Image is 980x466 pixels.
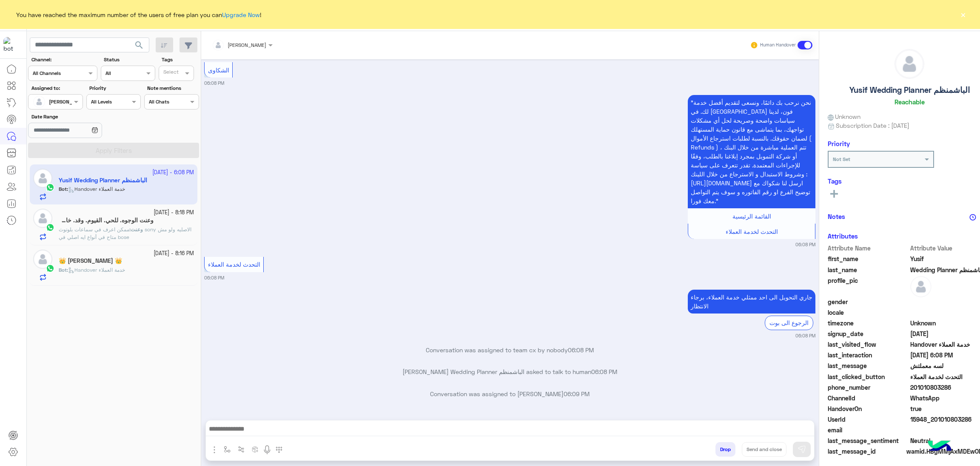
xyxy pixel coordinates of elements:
[131,226,143,233] span: وعنت
[147,84,198,92] label: Note mentions
[89,84,140,92] label: Priority
[828,112,861,121] span: Unknown
[234,442,248,456] button: Trigger scenario
[833,156,850,162] b: Not Set
[691,99,812,204] span: "نحن نرحب بك دائمًا، ونسعى لتقديم أفضل خدمة لك. في [GEOGRAPHIC_DATA] فون، لدينا سياسات واضحة وصري...
[3,37,19,52] img: 1403182699927242
[204,345,815,354] p: Conversation was assigned to team cx by nobody
[828,340,909,349] span: last_visited_flow
[828,394,909,403] span: ChannelId
[564,390,590,397] span: 06:09 PM
[798,445,806,454] img: send message
[224,446,231,453] img: select flow
[849,85,970,95] h5: Yusif Wedding Planner الباشمنظم
[31,56,97,63] label: Channel:
[688,95,815,208] p: 6/10/2025, 6:08 PM
[129,226,143,233] b: :
[732,213,771,220] span: القائمة الرئيسية
[726,228,778,235] span: التحدث لخدمة العملاء
[31,113,140,121] label: Date Range
[46,223,54,232] img: WhatsApp
[33,96,45,108] img: defaultAdmin.png
[28,143,199,158] button: Apply Filters
[154,209,194,217] small: [DATE] - 8:18 PM
[765,316,813,330] div: الرجوع الى بوت
[828,329,909,338] span: signup_date
[828,436,909,445] span: last_message_sentiment
[959,10,967,19] button: ×
[828,213,845,220] h6: Notes
[209,445,219,455] img: send attachment
[59,217,154,224] h5: وعنت الوجوه. للحي. القيوم. وقد. خاب. من. حمل. ظلما
[828,297,909,306] span: gender
[828,319,909,328] span: timezone
[742,442,786,457] button: Send and close
[59,267,67,273] span: Bot
[895,98,925,106] h6: Reachable
[591,368,617,375] span: 06:08 PM
[828,140,850,147] h6: Priority
[252,446,259,453] img: create order
[204,389,815,398] p: Conversation was assigned to [PERSON_NAME]
[238,446,245,453] img: Trigger scenario
[828,308,909,317] span: locale
[16,10,261,19] span: You have reached the maximum number of the users of free plan you can !
[162,56,198,63] label: Tags
[828,372,909,381] span: last_clicked_button
[828,426,909,434] span: email
[836,121,909,130] span: Subscription Date : [DATE]
[715,442,735,457] button: Drop
[134,40,144,50] span: search
[33,209,52,228] img: defaultAdmin.png
[828,265,909,274] span: last_name
[208,66,229,74] span: الشكاوى
[828,415,909,424] span: UserId
[68,267,125,273] span: Handover خدمة العملاء
[208,261,260,268] span: التحدث لخدمة العملاء
[46,264,54,273] img: WhatsApp
[204,274,224,281] small: 06:08 PM
[222,11,260,18] a: Upgrade Now
[828,404,909,413] span: HandoverOn
[104,56,154,63] label: Status
[925,432,954,462] img: hulul-logo.png
[828,351,909,360] span: last_interaction
[248,442,262,456] button: create order
[828,244,909,253] span: Attribute Name
[262,445,272,455] img: send voice note
[59,267,68,273] b: :
[828,232,858,240] h6: Attributes
[162,68,179,78] div: Select
[59,226,191,240] span: ممكن اعرف في سماعات بلوتوث sony الاصليه ولو مش متاح في أنواع ايه اصلي في bose
[276,446,282,453] img: make a call
[154,250,194,258] small: [DATE] - 8:16 PM
[828,383,909,392] span: phone_number
[828,254,909,263] span: first_name
[31,84,82,92] label: Assigned to:
[895,49,924,78] img: defaultAdmin.png
[220,442,234,456] button: select flow
[969,214,976,221] img: notes
[795,241,815,248] small: 06:08 PM
[910,276,932,297] img: defaultAdmin.png
[204,80,224,86] small: 06:08 PM
[795,332,815,339] small: 06:08 PM
[760,42,796,49] small: Human Handover
[568,346,594,354] span: 06:08 PM
[129,37,150,56] button: search
[828,447,905,456] span: last_message_id
[688,290,815,314] p: 6/10/2025, 6:08 PM
[59,257,122,265] h5: 👑 Ahmed Fadl 👑
[204,367,815,376] p: [PERSON_NAME] Wedding Planner الباشمنظم asked to talk to human
[33,250,52,269] img: defaultAdmin.png
[228,42,266,48] span: [PERSON_NAME]
[828,361,909,370] span: last_message
[828,276,909,296] span: profile_pic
